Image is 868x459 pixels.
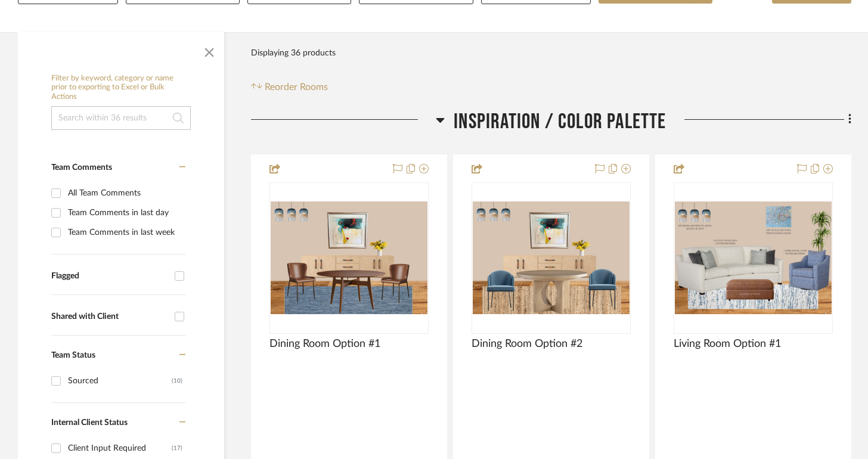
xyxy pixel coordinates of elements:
[51,418,128,427] span: Internal Client Status
[51,74,191,102] h6: Filter by keyword, category or name prior to exporting to Excel or Bulk Actions
[68,203,182,222] div: Team Comments in last day
[269,337,380,351] span: Dining Room Option #1
[265,80,328,94] span: Reorder Rooms
[68,371,172,390] div: Sourced
[51,351,95,359] span: Team Status
[454,109,666,135] span: Inspiration / Color Palette
[172,439,182,458] div: (17)
[197,38,221,62] button: Close
[472,183,630,333] div: 0
[68,184,182,203] div: All Team Comments
[51,312,169,322] div: Shared with Client
[251,80,328,94] button: Reorder Rooms
[51,163,112,172] span: Team Comments
[675,201,832,314] img: Living Room Option #1
[674,183,832,333] div: 0
[473,201,630,314] img: Dining Room Option #2
[271,201,427,314] img: Dining Room Option #1
[68,223,182,242] div: Team Comments in last week
[51,106,191,130] input: Search within 36 results
[674,337,781,351] span: Living Room Option #1
[172,371,182,390] div: (10)
[51,271,169,281] div: Flagged
[472,337,582,351] span: Dining Room Option #2
[68,439,172,458] div: Client Input Required
[251,41,336,65] div: Displaying 36 products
